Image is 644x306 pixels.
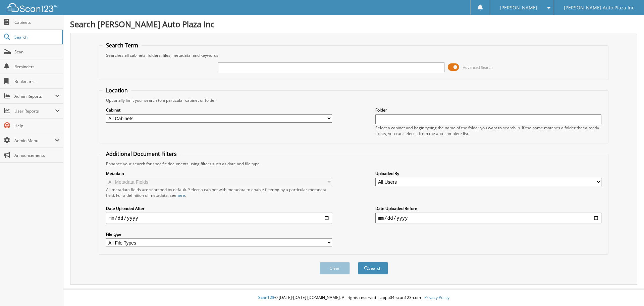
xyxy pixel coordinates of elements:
[106,171,332,176] label: Metadata
[106,213,332,223] input: start
[14,34,59,40] span: Search
[63,290,644,306] div: © [DATE]-[DATE] [DOMAIN_NAME]. All rights reserved | appb04-scan123-com |
[375,171,601,176] label: Uploaded By
[70,18,637,30] h1: Search [PERSON_NAME] Auto Plaza Inc
[14,19,60,25] span: Cabinets
[14,138,55,143] span: Admin Menu
[358,262,388,274] button: Search
[103,161,605,167] div: Enhance your search for specific documents using filters such as date and file type.
[500,6,537,10] span: [PERSON_NAME]
[375,107,601,113] label: Folder
[106,107,332,113] label: Cabinet
[106,231,332,237] label: File type
[14,93,55,99] span: Admin Reports
[14,152,60,158] span: Announcements
[103,97,605,103] div: Optionally limit your search to a particular cabinet or folder
[375,125,601,136] div: Select a cabinet and begin typing the name of the folder you want to search in. If the name match...
[106,187,332,198] div: All metadata fields are searched by default. Select a cabinet with metadata to enable filtering b...
[424,295,449,300] a: Privacy Policy
[14,108,55,114] span: User Reports
[375,213,601,223] input: end
[103,87,131,94] legend: Location
[14,123,60,129] span: Help
[7,3,57,12] img: scan123-logo-white.svg
[375,206,601,211] label: Date Uploaded Before
[14,79,60,84] span: Bookmarks
[106,206,332,211] label: Date Uploaded After
[14,49,60,55] span: Scan
[320,262,350,274] button: Clear
[564,6,634,10] span: [PERSON_NAME] Auto Plaza Inc
[258,295,274,300] span: Scan123
[14,64,60,70] span: Reminders
[103,42,142,49] legend: Search Term
[103,150,180,158] legend: Additional Document Filters
[463,65,493,70] span: Advanced Search
[103,52,605,58] div: Searches all cabinets, folders, files, metadata, and keywords
[176,192,185,198] a: here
